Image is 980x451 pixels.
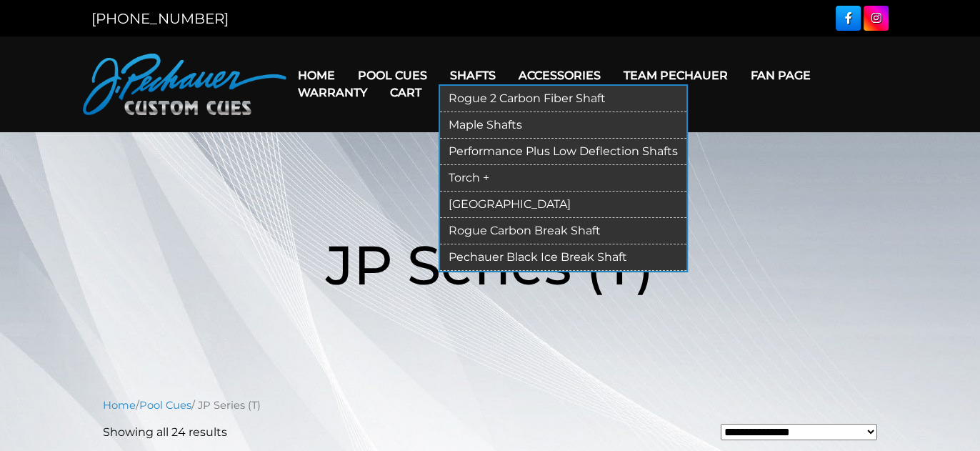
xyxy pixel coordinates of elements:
[440,192,686,218] a: [GEOGRAPHIC_DATA]
[612,57,739,94] a: Team Pechauer
[346,57,439,94] a: Pool Cues
[103,397,877,413] nav: Breadcrumb
[139,399,191,412] a: Pool Cues
[326,232,654,298] span: JP Series (T)
[439,57,507,94] a: Shafts
[286,74,379,111] a: Warranty
[440,112,686,139] a: Maple Shafts
[440,139,686,165] a: Performance Plus Low Deflection Shafts
[83,54,286,115] img: Pechauer Custom Cues
[721,424,877,440] select: Shop order
[739,57,822,94] a: Fan Page
[91,10,229,27] a: [PHONE_NUMBER]
[507,57,612,94] a: Accessories
[440,86,686,112] a: Rogue 2 Carbon Fiber Shaft
[286,57,346,94] a: Home
[103,399,136,412] a: Home
[440,218,686,244] a: Rogue Carbon Break Shaft
[440,244,686,271] a: Pechauer Black Ice Break Shaft
[379,74,433,111] a: Cart
[103,424,227,441] p: Showing all 24 results
[440,165,686,192] a: Torch +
